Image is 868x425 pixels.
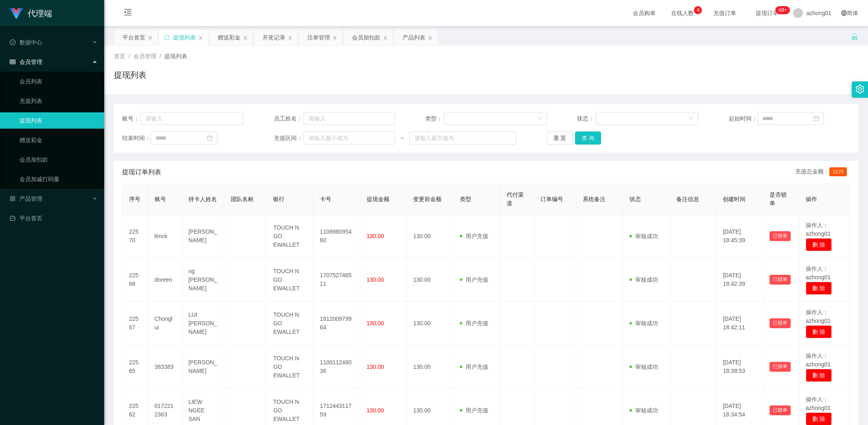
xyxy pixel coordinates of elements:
[304,131,395,145] input: 请输入最小值为
[148,215,182,258] td: limck
[367,233,384,239] span: 130.00
[122,167,161,177] span: 提现订单列表
[770,362,791,372] button: 已锁单
[164,35,170,40] i: 图标: sync
[806,353,831,368] span: 操作人：azhong01
[367,276,384,283] span: 130.00
[694,6,702,14] sup: 4
[267,258,313,302] td: TOUCH N GO EWALLET
[537,116,542,122] i: 图标: down
[313,258,360,302] td: 170752746511
[10,39,42,46] span: 数据中心
[173,30,196,45] div: 提现列表
[122,345,148,389] td: 22565
[20,151,98,168] a: 会员加扣款
[851,33,858,40] i: 图标: unlock
[20,112,98,129] a: 提现列表
[307,30,330,45] div: 注单管理
[460,196,471,202] span: 类型
[716,258,763,302] td: [DATE] 18:42:39
[367,407,384,414] span: 130.00
[806,309,831,324] span: 操作人：azhong01
[630,276,658,283] span: 审核成功
[122,258,148,302] td: 22568
[806,396,831,411] span: 操作人：azhong01
[723,196,746,202] span: 创建时间
[122,302,148,345] td: 22567
[218,30,241,45] div: 赠送彩金
[20,171,98,187] a: 会员加减打码量
[775,6,790,14] sup: 1176
[274,134,304,142] span: 充值区间：
[407,258,453,302] td: 130.00
[407,345,453,389] td: 130.00
[630,233,658,239] span: 审核成功
[407,215,453,258] td: 130.00
[140,112,243,125] input: 请输入
[267,302,313,345] td: TOUCH N GO EWALLET
[188,196,217,202] span: 持卡人姓名
[367,196,389,202] span: 提现金额
[267,215,313,258] td: TOUCH N GO EWALLET
[313,345,360,389] td: 110011248036
[320,196,331,202] span: 卡号
[770,318,791,328] button: 已锁单
[10,59,42,65] span: 会员管理
[460,276,488,283] span: 用户充值
[395,134,409,142] span: ~
[841,10,847,16] i: 图标: global
[274,114,304,123] span: 员工姓名：
[20,132,98,148] a: 赠送彩金
[409,131,516,145] input: 请输入最大值为
[160,53,161,59] span: /
[402,30,425,45] div: 产品列表
[148,302,182,345] td: Chonglui
[806,282,832,295] button: 删 除
[413,196,442,202] span: 变更前金额
[752,10,783,16] span: 提现订单
[770,231,791,241] button: 已锁单
[198,35,203,40] i: 图标: close
[267,345,313,389] td: TOUCH N GO EWALLET
[460,364,488,370] span: 用户充值
[583,196,606,202] span: 系统备注
[10,195,42,202] span: 产品管理
[20,73,98,90] a: 会员列表
[716,302,763,345] td: [DATE] 18:42:11
[122,114,140,123] span: 账号：
[460,407,488,414] span: 用户充值
[114,53,125,59] span: 首页
[148,35,153,40] i: 图标: close
[148,345,182,389] td: 383383
[407,302,453,345] td: 130.00
[813,116,819,121] i: 图标: calendar
[182,302,224,345] td: LUI [PERSON_NAME]
[507,191,524,206] span: 代付渠道
[122,30,145,45] div: 平台首页
[28,0,52,26] h1: 代理端
[10,8,23,20] img: logo.9652507e.png
[367,320,384,326] span: 130.00
[133,53,156,59] span: 会员管理
[10,59,15,65] i: 图标: table
[855,85,864,94] i: 图标: setting
[547,131,573,145] button: 重 置
[806,265,831,280] span: 操作人：azhong01
[122,134,151,142] span: 结束时间：
[716,215,763,258] td: [DATE] 18:45:39
[114,0,142,26] i: 图标: menu-fold
[460,233,488,239] span: 用户充值
[716,345,763,389] td: [DATE] 18:38:53
[770,191,787,206] span: 是否锁单
[383,35,388,40] i: 图标: close
[575,131,601,145] button: 查 询
[676,196,699,202] span: 备注信息
[273,196,284,202] span: 银行
[332,35,337,40] i: 图标: close
[428,35,433,40] i: 图标: close
[313,215,360,258] td: 110898095480
[20,93,98,109] a: 充值列表
[806,369,832,382] button: 删 除
[460,320,488,326] span: 用户充值
[288,35,293,40] i: 图标: close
